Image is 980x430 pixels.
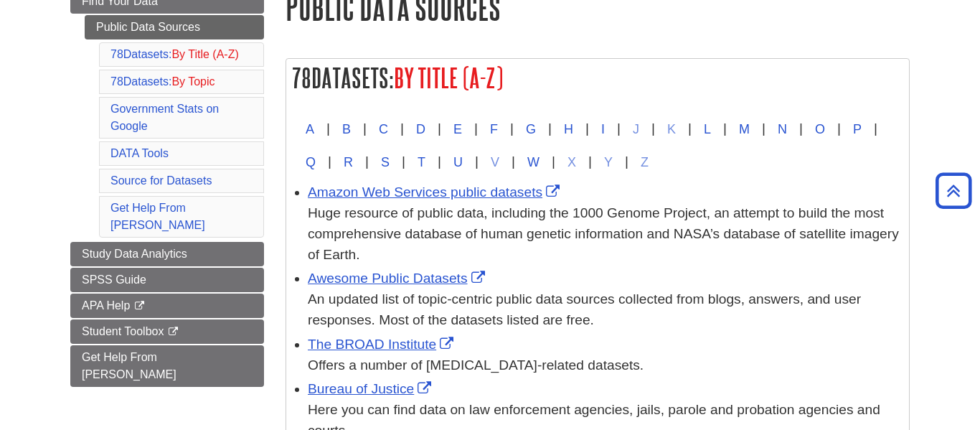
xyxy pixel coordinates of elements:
button: A [293,113,326,146]
button: H [552,113,585,146]
button: L [692,113,723,146]
button: Q [293,146,328,179]
a: Study Data Analytics [70,242,264,266]
button: N [765,113,799,146]
span: SPSS Guide [82,274,146,286]
div: Huge resource of public data, including the 1000 Genome Project, an attempt to build the most com... [308,203,902,265]
span: APA Help [82,299,130,312]
button: Y [592,146,625,179]
button: D [404,113,438,146]
span: By Title (A-Z) [394,63,503,93]
span: Study Data Analytics [82,248,187,260]
span: Student Toolbox [82,325,164,337]
a: Get Help From [PERSON_NAME] [70,345,264,387]
i: This link opens in a new window [167,327,179,337]
span: 78 [292,63,311,93]
span: 78 [110,48,123,60]
a: Link opens in new window [308,271,489,286]
a: Student Toolbox [70,319,264,344]
a: DATA Tools [110,147,169,159]
a: 78Datasets:By Topic [110,75,215,88]
span: By Title (A-Z) [171,48,238,60]
span: 78 [110,75,123,88]
button: V [479,146,512,179]
a: Get Help From [PERSON_NAME] [110,202,205,231]
a: Source for Datasets [110,174,212,187]
button: T [405,146,438,179]
button: K [655,113,688,146]
span: By Topic [171,75,215,88]
button: C [367,113,400,146]
h2: Datasets: [286,59,909,97]
button: P [841,113,874,146]
a: Government Stats on Google [110,103,219,132]
button: R [331,146,365,179]
button: E [441,113,474,146]
button: S [369,146,402,179]
a: 78Datasets:By Title (A-Z) [110,48,239,60]
button: F [478,113,510,146]
i: This link opens in a new window [133,302,146,311]
a: Link opens in new window [308,381,435,396]
button: Z [628,146,661,179]
button: M [727,113,762,146]
a: SPSS Guide [70,268,264,292]
button: B [330,113,363,146]
button: W [515,146,552,179]
a: Public Data Sources [85,15,264,39]
a: APA Help [70,294,264,318]
div: Offers a number of [MEDICAL_DATA]-related datasets. [308,355,902,376]
div: An updated list of topic-centric public data sources collected from blogs, answers, and user resp... [308,289,902,331]
span: Get Help From [PERSON_NAME] [82,351,176,380]
button: G [514,113,548,146]
div: | | | | | | | | | | | | | | | | | | | | | | | | | [293,113,902,179]
button: U [441,146,475,179]
a: Link opens in new window [308,337,457,352]
a: Link opens in new window [308,184,563,200]
button: O [803,113,837,146]
button: J [621,113,651,146]
a: Back to Top [930,181,976,200]
button: X [555,146,588,179]
button: I [589,113,617,146]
